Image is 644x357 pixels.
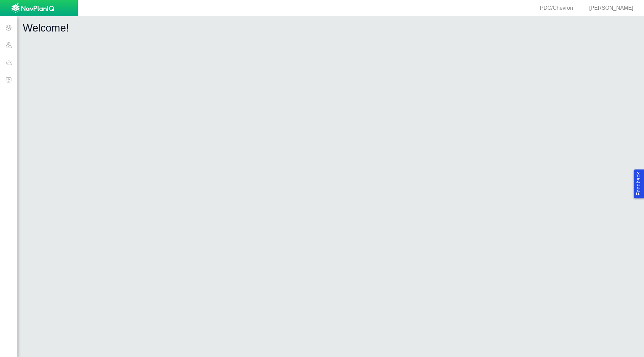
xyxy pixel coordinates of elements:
img: UrbanGroupSolutionsTheme$USG_Images$logo.png [11,3,54,14]
h1: Welcome! [23,21,639,35]
span: PDC/Chevron [540,5,573,11]
button: Feedback [634,169,644,198]
span: [PERSON_NAME] [589,5,633,11]
div: [PERSON_NAME] [581,4,636,12]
